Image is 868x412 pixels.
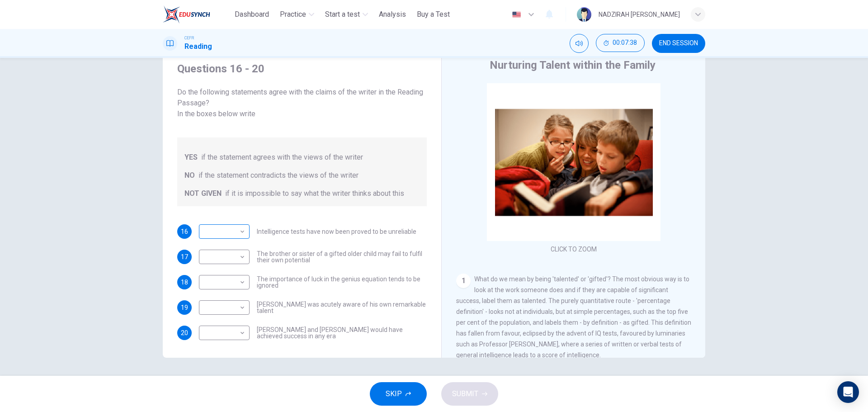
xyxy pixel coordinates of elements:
span: if the statement contradicts the views of the writer [198,170,359,181]
span: Practice [280,9,306,20]
span: Buy a Test [417,9,450,20]
div: In the boxes below write [177,109,427,119]
span: 19 [181,304,188,311]
button: Analysis [375,6,410,23]
span: CEFR [184,35,194,41]
button: Buy a Test [413,6,453,23]
span: NO [184,170,195,181]
div: Open Intercom Messenger [837,381,859,403]
button: END SESSION [652,34,705,53]
div: 1 [456,274,471,288]
a: ELTC logo [163,5,231,24]
button: Practice [276,6,318,23]
span: Do the following statements agree with the claims of the writer in the Reading Passage? [177,87,427,119]
span: NOT GIVEN [184,188,222,199]
img: ELTC logo [163,5,210,24]
h1: Reading [184,41,212,52]
span: 00:07:38 [613,39,637,47]
span: Analysis [379,9,406,20]
button: Dashboard [231,6,273,23]
span: [PERSON_NAME] and [PERSON_NAME] would have achieved success in any era [257,327,427,339]
span: 17 [181,254,188,260]
img: Profile picture [577,7,591,22]
span: What do we mean by being 'talented' or 'gifted'? The most obvious way is to look at the work some... [456,275,691,359]
span: SKIP [386,388,402,400]
span: if it is impossible to say what the writer thinks about this [225,188,404,199]
span: [PERSON_NAME] was acutely aware of his own remarkable talent [257,301,427,314]
button: SKIP [370,382,427,406]
span: END SESSION [659,40,698,47]
button: 00:07:38 [596,34,645,52]
div: NADZIRAH [PERSON_NAME] [599,9,680,20]
span: YES [184,152,198,163]
img: en [511,11,522,18]
h4: Nurturing Talent within the Family [490,58,656,72]
div: Mute [570,34,589,53]
span: 18 [181,279,188,285]
button: Start a test [321,6,372,23]
span: 20 [181,330,188,336]
h4: Questions 16 - 20 [177,62,427,76]
div: Hide [596,34,645,53]
span: if the statement agrees with the views of the writer [201,152,363,163]
span: Dashboard [235,9,269,20]
span: The importance of luck in the genius equation tends to be ignored [257,276,427,289]
span: Intelligence tests have now been proved to be unreliable [257,228,416,235]
span: The brother or sister of a gifted older child may fail to fulfil their own potential [257,251,427,263]
span: 16 [181,228,188,235]
span: Start a test [325,9,360,20]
